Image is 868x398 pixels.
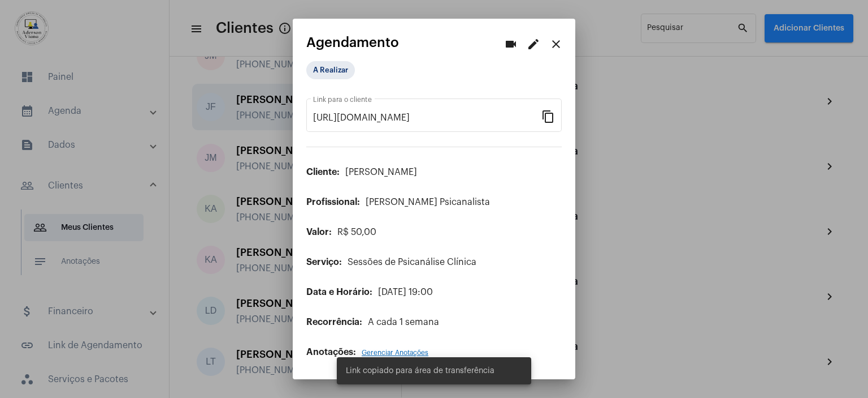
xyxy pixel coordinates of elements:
span: Data e Horário: [306,288,372,297]
input: Link [313,113,541,123]
span: [PERSON_NAME] Psicanalista [366,198,490,207]
span: R$ 50,00 [337,228,376,237]
span: Cliente: [306,168,340,177]
span: [DATE] 19:00 [378,288,433,297]
span: Profissional: [306,198,360,207]
mat-chip: A Realizar [306,61,355,79]
mat-icon: edit [527,37,540,51]
span: Valor: [306,228,332,237]
mat-icon: content_copy [541,109,555,123]
mat-icon: videocam [504,37,518,51]
span: [PERSON_NAME] [345,168,417,177]
span: A cada 1 semana [368,318,439,327]
span: Anotações: [306,348,356,357]
span: Sessões de Psicanálise Clínica [348,258,476,267]
mat-icon: close [549,37,563,51]
span: Agendamento [306,35,399,50]
span: Serviço: [306,258,342,267]
span: Link copiado para área de transferência [346,365,494,376]
span: Recorrência: [306,318,362,327]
